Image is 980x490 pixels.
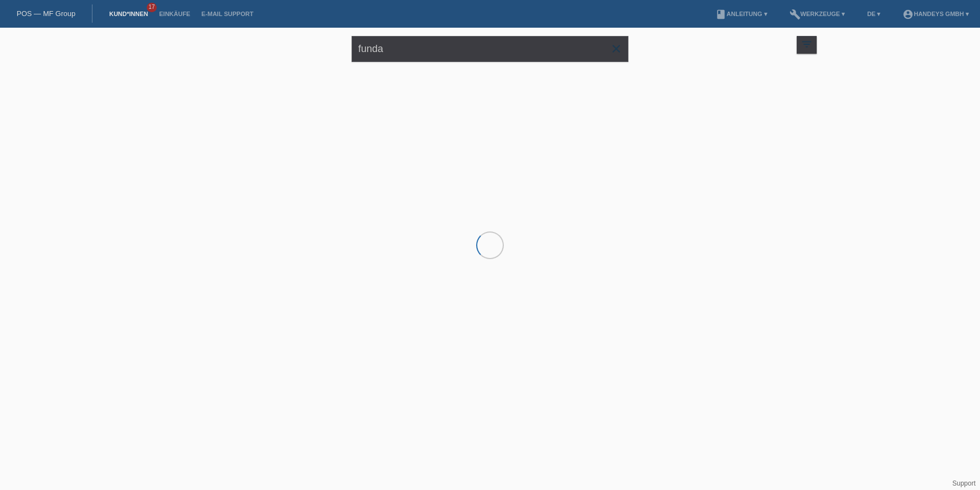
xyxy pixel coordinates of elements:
[610,42,623,55] i: close
[801,38,813,50] i: filter_list
[17,9,75,18] a: POS — MF Group
[104,11,153,17] a: Kund*innen
[147,3,157,12] span: 17
[902,9,914,20] i: account_circle
[196,11,259,17] a: E-Mail Support
[952,479,976,487] a: Support
[897,11,974,17] a: account_circleHandeys GmbH ▾
[715,9,726,20] i: book
[153,11,195,17] a: Einkäufe
[784,11,851,17] a: buildWerkzeuge ▾
[352,36,628,62] input: Suche...
[710,11,772,17] a: bookAnleitung ▾
[862,11,886,17] a: DE ▾
[790,9,801,20] i: build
